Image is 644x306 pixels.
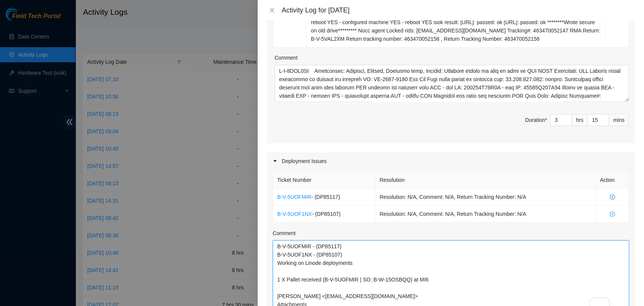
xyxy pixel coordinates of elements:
div: Deployment Issues [267,152,635,170]
th: Resolution [375,172,596,189]
td: Resolution: N/A, Comment: N/A, Return Tracking Number: N/A [375,206,596,223]
td: Resolution: N/A, Comment: N/A, Return Tracking Number: N/A [375,189,596,206]
a: B-V-5UOF1NX [277,211,312,217]
button: Close [267,7,277,14]
div: mins [609,114,629,126]
th: Action [596,172,629,189]
span: - ( DP85107 ) [312,211,341,217]
span: - ( DP85117 ) [311,194,340,200]
span: close-circle [600,211,624,217]
a: B-V-5UOFMIR [277,194,311,200]
div: Activity Log for [DATE] [282,6,635,14]
span: close-circle [600,194,624,200]
div: Duration [525,116,547,124]
label: Comment [275,54,298,62]
th: Ticket Number [273,172,375,189]
span: close [269,7,275,13]
div: hrs [572,114,588,126]
span: caret-right [273,159,277,163]
label: Comment [273,229,296,237]
textarea: To enrich screen reader interactions, please activate Accessibility in Grammarly extension settings [275,65,629,102]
